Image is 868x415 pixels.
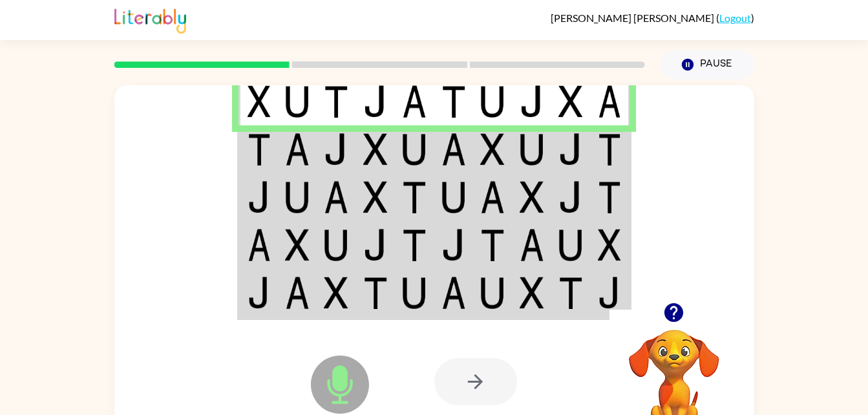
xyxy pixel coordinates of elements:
[324,133,348,165] img: j
[363,277,388,309] img: t
[285,181,310,213] img: u
[441,85,466,118] img: t
[598,133,621,165] img: t
[551,12,716,24] span: [PERSON_NAME] [PERSON_NAME]
[324,181,348,213] img: a
[558,277,583,309] img: t
[558,133,583,165] img: j
[598,85,621,118] img: a
[558,181,583,213] img: j
[248,133,271,165] img: t
[441,181,466,213] img: u
[324,229,348,261] img: u
[558,85,583,118] img: x
[363,181,388,213] img: x
[480,181,505,213] img: a
[114,5,186,34] img: Literably
[324,277,348,309] img: x
[248,85,271,118] img: x
[719,12,751,24] a: Logout
[402,277,427,309] img: u
[598,181,621,213] img: t
[402,229,427,261] img: t
[285,85,310,118] img: u
[285,277,310,309] img: a
[402,181,427,213] img: t
[551,12,754,24] div: ( )
[363,229,388,261] img: j
[441,277,466,309] img: a
[248,181,271,213] img: j
[441,133,466,165] img: a
[520,133,544,165] img: u
[363,85,388,118] img: j
[598,229,621,261] img: x
[558,229,583,261] img: u
[248,277,271,309] img: j
[480,277,505,309] img: u
[363,133,388,165] img: x
[661,50,754,80] button: Pause
[480,229,505,261] img: t
[480,85,505,118] img: u
[520,277,544,309] img: x
[285,229,310,261] img: x
[248,229,271,261] img: a
[520,181,544,213] img: x
[480,133,505,165] img: x
[441,229,466,261] img: j
[285,133,310,165] img: a
[402,133,427,165] img: u
[598,277,621,309] img: j
[402,85,427,118] img: a
[520,85,544,118] img: j
[520,229,544,261] img: a
[324,85,348,118] img: t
